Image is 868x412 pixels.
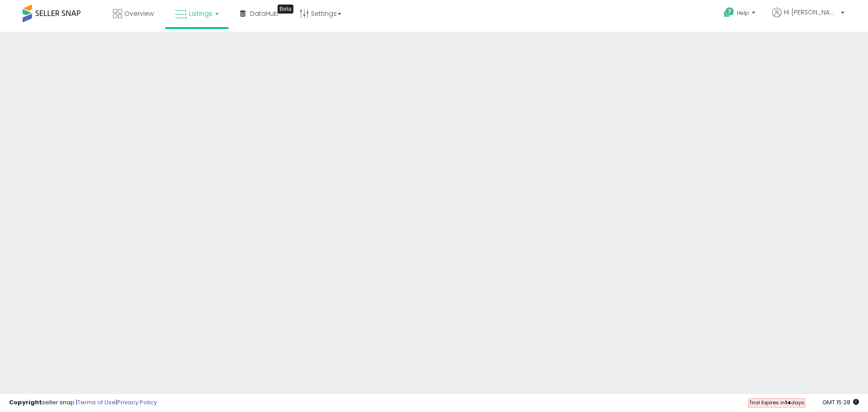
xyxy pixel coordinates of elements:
[723,7,735,18] i: Get Help
[278,5,293,14] div: Tooltip anchor
[737,9,749,17] span: Help
[250,9,278,18] span: DataHub
[772,8,844,28] a: Hi [PERSON_NAME]
[822,398,859,407] span: 2025-09-10 15:28 GMT
[784,8,838,17] span: Hi [PERSON_NAME]
[749,399,804,406] span: Trial Expires in days
[77,398,116,407] a: Terms of Use
[189,9,212,18] span: Listings
[9,398,157,407] div: seller snap | |
[117,398,157,407] a: Privacy Policy
[124,9,154,18] span: Overview
[9,398,42,407] strong: Copyright
[785,399,791,406] b: 14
